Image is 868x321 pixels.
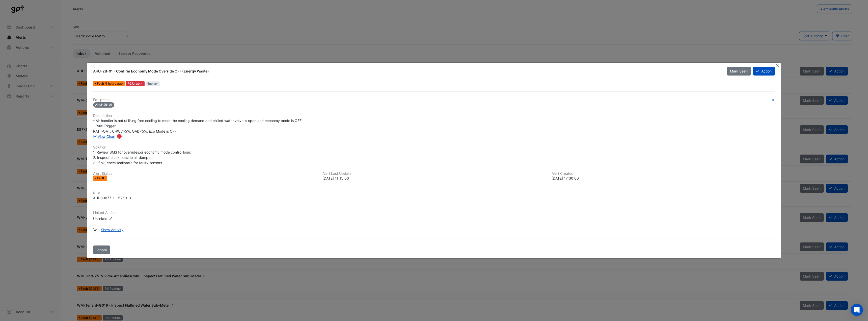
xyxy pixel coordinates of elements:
[552,171,775,176] h6: Alert Created
[126,81,145,86] div: P2 Urgent
[322,171,546,176] h6: Alert Last Update
[97,82,105,85] span: Fault
[753,67,775,76] button: Action
[93,134,116,139] a: View Chart
[727,67,751,76] button: Mark Seen
[93,150,191,165] span: 1. Review BMS for overrides,or economy mode control logic 2. Inspect stuck outside air damper 3. ...
[93,211,775,215] h6: Linked Action
[851,304,863,316] div: Open Intercom Messenger
[93,102,114,108] span: AHU-2B-01
[93,118,302,133] span: - Air handler is not utilising free cooling to meet the cooling demand and chilled water valve is...
[93,145,775,150] h6: Solution
[730,69,748,73] span: Mark Seen
[93,69,721,74] div: AHU-2B-01 - Confirm Economy Mode Override OFF (Energy Waste)
[322,176,546,181] div: [DATE] 11:15:00
[93,171,316,176] h6: Alert Status
[775,63,780,68] button: Close
[93,216,154,221] div: Unlinked
[97,177,105,180] span: Fault
[108,217,112,221] fa-icon: Edit Linked Action
[98,225,127,234] button: Show Activity
[93,191,775,195] h6: Rule
[117,134,122,139] div: Tooltip anchor
[146,81,160,86] span: Energy
[93,114,775,118] h6: Description
[93,195,131,201] div: AHU00077-1 - 525013
[552,176,775,181] div: [DATE] 17:30:00
[93,245,110,254] button: Ignore
[93,98,775,102] h6: Equipment
[96,248,107,252] span: Ignore
[105,82,123,85] span: Mon 01-Sep-2025 11:15 AEST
